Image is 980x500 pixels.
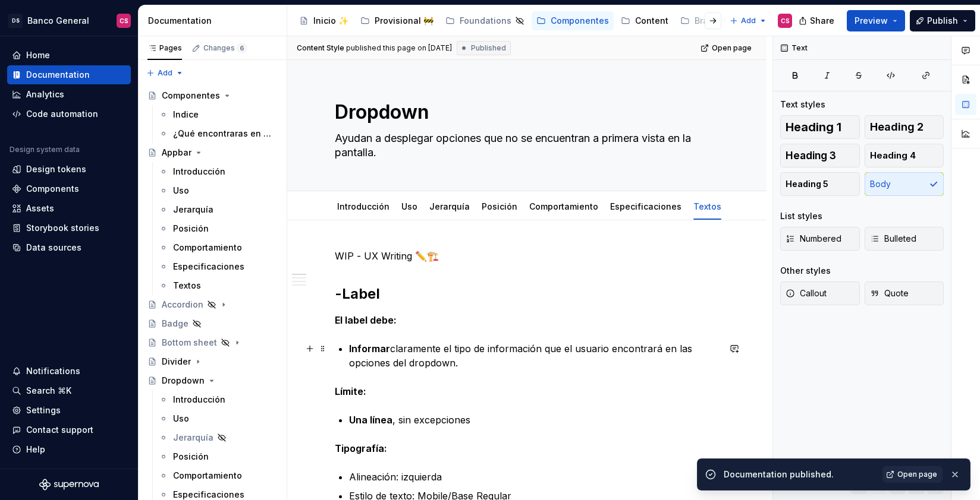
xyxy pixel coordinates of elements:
a: Content [616,11,673,30]
button: Heading 2 [865,115,944,139]
div: Bottom sheet [162,337,217,349]
button: Search ⌘K [7,381,131,400]
a: Accordion [143,295,282,314]
a: Textos [693,201,721,211]
div: Provisional 🚧 [375,15,434,27]
a: Jerarquía [429,201,470,211]
div: Uso [173,185,189,197]
div: Componentes [551,15,609,27]
div: Changes [203,43,247,53]
a: Introducción [154,162,282,181]
div: Dropdown [162,375,205,387]
a: Code automation [7,105,131,124]
a: Open page [697,40,757,56]
a: Badge [143,314,282,333]
a: Componentes [532,11,614,30]
div: Uso [397,194,422,219]
a: Assets [7,199,131,218]
div: Contact support [26,424,93,436]
button: Add [143,65,187,81]
div: Jerarquía [173,204,213,216]
svg: Supernova Logo [39,479,99,490]
a: Jerarquía [154,428,282,447]
a: Uso [401,201,417,211]
div: Documentation published. [724,469,875,480]
span: Callout [786,287,827,299]
div: Foundations [460,15,511,27]
strong: Una línea [349,414,392,426]
a: Especificaciones [154,257,282,276]
p: , sin excepciones [349,413,719,427]
span: Preview [855,15,888,27]
a: Storybook stories [7,219,131,238]
div: Assets [26,202,54,214]
a: Components [7,179,131,198]
div: Settings [26,404,61,416]
span: 6 [237,43,247,53]
div: Analytics [26,88,64,100]
span: Bulleted [870,233,916,245]
span: Quote [870,287,909,299]
span: Add [741,16,756,26]
h2: -Label [335,284,719,303]
a: Foundations [441,11,529,30]
textarea: Ayudan a desplegar opciones que no se encuentran a primera vista en la pantalla. [332,129,717,162]
button: Heading 4 [865,144,944,167]
a: Posición [482,201,517,211]
div: Other styles [780,265,831,277]
span: Share [810,15,834,27]
a: Appbar [143,143,282,162]
div: Design tokens [26,163,86,175]
a: Brand [676,11,737,30]
button: Bulleted [865,227,944,251]
div: Comportamiento [173,242,242,254]
span: Heading 4 [870,150,916,162]
button: Heading 3 [780,144,860,167]
a: Dropdown [143,371,282,390]
a: Uso [154,181,282,200]
span: Add [158,68,172,78]
a: Jerarquía [154,200,282,219]
div: Uso [173,413,189,425]
div: Notifications [26,365,80,377]
a: Introducción [154,390,282,409]
div: Posición [173,223,209,235]
div: Search ⌘K [26,385,71,397]
div: Posición [477,194,522,219]
button: Contact support [7,420,131,439]
a: ¿Qué encontraras en cada sección? [154,124,282,143]
a: Divider [143,352,282,371]
div: Indice [173,109,199,121]
span: Content Style [297,43,344,53]
p: claramente el tipo de información que el usuario encontrará en las opciones del dropdown. [349,341,719,370]
div: Components [26,183,79,195]
div: Textos [689,194,726,219]
div: CS [120,16,128,26]
div: Jerarquía [173,432,213,444]
a: Bottom sheet [143,333,282,352]
div: Divider [162,356,191,368]
a: Documentation [7,65,131,84]
a: Home [7,46,131,65]
span: Heading 3 [786,150,836,162]
button: Quote [865,281,944,305]
div: Especificaciones [173,261,244,273]
div: Pages [147,43,182,53]
textarea: Dropdown [332,98,717,126]
div: DS [8,14,23,28]
button: Publish [910,10,975,31]
div: Comportamiento [173,470,242,482]
a: Design tokens [7,160,131,179]
div: Inicio ✨ [313,15,348,27]
a: Textos [154,276,282,295]
div: Textos [173,280,201,292]
strong: Límite: [335,385,366,397]
div: Documentation [26,69,90,81]
div: Text styles [780,99,825,110]
span: Heading 5 [786,178,828,190]
a: Posición [154,219,282,238]
button: Help [7,440,131,459]
button: Preview [847,10,905,31]
button: Notifications [7,362,131,381]
div: Storybook stories [26,222,99,234]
